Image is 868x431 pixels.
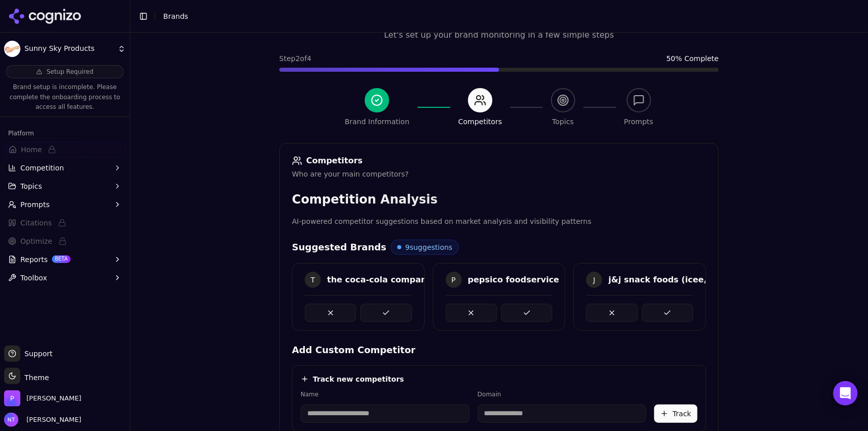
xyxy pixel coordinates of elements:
[292,191,706,208] h3: Competition Analysis
[24,44,113,53] span: Sunny Sky Products
[20,349,52,359] span: Support
[478,390,647,398] label: Domain
[4,160,126,176] button: Competition
[654,405,698,423] button: Track
[20,181,42,191] span: Topics
[20,273,47,283] span: Toolbox
[4,413,18,427] img: Nate Tower
[553,117,574,127] div: Topics
[22,415,81,424] span: [PERSON_NAME]
[833,381,858,406] div: Open Intercom Messenger
[313,374,404,384] h4: Track new competitors
[6,82,124,112] p: Brand setup is incomplete. Please complete the onboarding process to access all features.
[21,145,42,155] span: Home
[292,343,706,357] h4: Add Custom Competitor
[667,53,719,64] span: 50 % Complete
[4,390,20,407] img: Perrill
[406,242,453,252] span: 9 suggestions
[624,117,654,127] div: Prompts
[4,390,81,407] button: Open organization switcher
[279,29,719,41] p: Let's set up your brand monitoring in a few simple steps
[20,254,48,265] span: Reports
[4,178,126,194] button: Topics
[292,240,387,254] h4: Suggested Brands
[609,274,772,286] div: j&j snack foods (icee, slush puppie)
[26,394,81,403] span: Perrill
[4,125,126,141] div: Platform
[586,272,602,288] span: J
[468,274,560,286] div: pepsico foodservice
[446,272,462,288] span: P
[20,236,52,246] span: Optimize
[46,68,93,76] span: Setup Required
[163,11,840,21] nav: breadcrumb
[4,41,20,57] img: Sunny Sky Products
[4,413,81,427] button: Open user button
[20,373,49,382] span: Theme
[458,117,502,127] div: Competitors
[279,53,311,64] span: Step 2 of 4
[20,218,52,228] span: Citations
[4,196,126,213] button: Prompts
[345,117,410,127] div: Brand Information
[305,272,321,288] span: T
[4,270,126,286] button: Toolbox
[163,12,188,20] span: Brands
[301,390,470,398] label: Name
[292,156,706,166] div: Competitors
[20,163,64,173] span: Competition
[327,274,529,286] div: the coca-cola company (coca-cola freestyle)
[4,251,126,268] button: ReportsBETA
[292,216,706,227] p: AI-powered competitor suggestions based on market analysis and visibility patterns
[52,255,71,263] span: BETA
[20,199,50,210] span: Prompts
[292,169,706,179] div: Who are your main competitors?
